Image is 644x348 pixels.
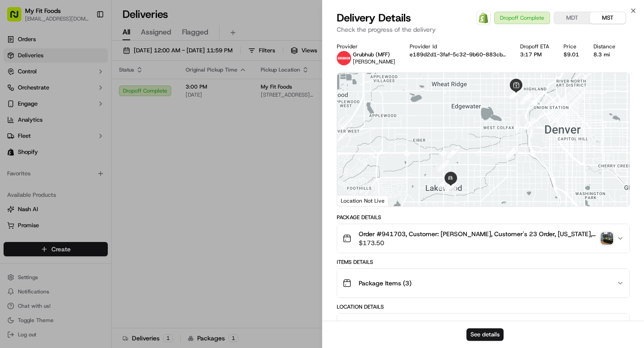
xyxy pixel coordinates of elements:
[9,36,163,50] p: Welcome 👋
[9,9,27,27] img: Nash
[18,200,68,209] span: Knowledge Base
[410,51,506,58] button: e189d2d1-3faf-5c32-9b60-883cb97d5cb1
[593,51,615,58] div: 8.3 mi
[524,118,535,130] div: 4
[337,51,351,65] img: 5e692f75ce7d37001a5d71f1
[102,139,120,146] span: [DATE]
[337,269,629,297] button: Package Items (3)
[9,201,16,208] div: 📗
[102,163,120,170] span: [DATE]
[5,196,72,212] a: 📗Knowledge Base
[359,238,597,247] span: $173.50
[437,160,449,172] div: 7
[40,94,123,102] div: We're available if you need us!
[359,319,394,328] span: My Fit Foods
[18,139,25,146] img: 1736555255976-a54dd68f-1ca7-489b-9aae-adbdc363a1c4
[410,43,506,50] div: Provider Id
[139,115,163,125] button: See all
[359,229,597,238] span: Order #941703, Customer: [PERSON_NAME], Customer's 23 Order, [US_STATE], Day: [DATE] | Time: 4PM-7PM
[19,85,35,102] img: 8571987876998_91fb9ceb93ad5c398215_72.jpg
[520,51,549,58] div: 3:17 PM
[28,139,95,146] span: Wisdom [PERSON_NAME]
[97,139,100,146] span: •
[476,11,491,25] a: Shopify
[359,279,411,288] span: Package Items ( 3 )
[554,12,590,24] button: MDT
[337,303,630,310] div: Location Details
[520,43,549,50] div: Dropoff ETA
[447,147,459,158] div: 6
[9,85,25,102] img: 1736555255976-a54dd68f-1ca7-489b-9aae-adbdc363a1c4
[337,43,395,50] div: Provider
[506,147,518,158] div: 5
[353,58,395,65] span: [PERSON_NAME]
[337,214,630,221] div: Package Details
[466,328,504,341] button: See details
[63,221,108,229] a: Powered byPylon
[152,88,163,99] button: Start new chat
[337,224,629,253] button: Order #941703, Customer: [PERSON_NAME], Customer's 23 Order, [US_STATE], Day: [DATE] | Time: 4PM-...
[520,93,532,105] div: 3
[337,195,389,206] div: Location Not Live
[593,43,615,50] div: Distance
[18,163,25,170] img: 1736555255976-a54dd68f-1ca7-489b-9aae-adbdc363a1c4
[563,51,579,58] div: $9.01
[28,163,95,170] span: Wisdom [PERSON_NAME]
[23,58,161,67] input: Got a question? Start typing here...
[89,222,108,229] span: Pylon
[72,196,147,212] a: 💻API Documentation
[40,85,147,94] div: Start new chat
[353,51,395,58] p: Grubhub (MFF)
[438,178,449,190] div: 8
[85,200,144,209] span: API Documentation
[9,130,23,148] img: Wisdom Oko
[97,163,100,170] span: •
[563,43,579,50] div: Price
[9,154,23,172] img: Wisdom Oko
[337,259,630,266] div: Items Details
[337,314,629,342] button: My Fit Foods3:00 PM
[337,11,411,25] span: Delivery Details
[9,116,60,123] div: Past conversations
[76,201,83,208] div: 💻
[601,232,613,245] img: photo_proof_of_delivery image
[590,12,626,24] button: MST
[478,13,489,23] img: Shopify
[445,180,456,192] div: 10
[337,25,630,34] p: Check the progress of the delivery
[589,319,613,328] span: 3:00 PM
